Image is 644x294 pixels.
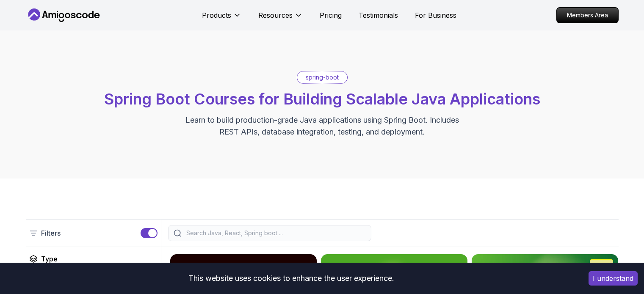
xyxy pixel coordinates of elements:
button: Products [202,10,241,27]
a: For Business [415,10,456,20]
p: Filters [41,228,61,238]
p: Resources [258,10,293,20]
button: Accept cookies [589,271,638,286]
h2: Type [41,254,58,264]
button: Resources [258,10,303,27]
a: Pricing [320,10,342,20]
p: Products [202,10,231,20]
p: NEW [594,261,608,270]
input: Search Java, React, Spring boot ... [185,229,366,237]
a: Members Area [556,7,619,23]
div: This website uses cookies to enhance the user experience. [6,269,576,288]
p: Members Area [557,8,618,23]
p: spring-boot [306,73,339,82]
span: Spring Boot Courses for Building Scalable Java Applications [104,90,540,108]
a: Testimonials [359,10,398,20]
p: Learn to build production-grade Java applications using Spring Boot. Includes REST APIs, database... [180,114,464,138]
